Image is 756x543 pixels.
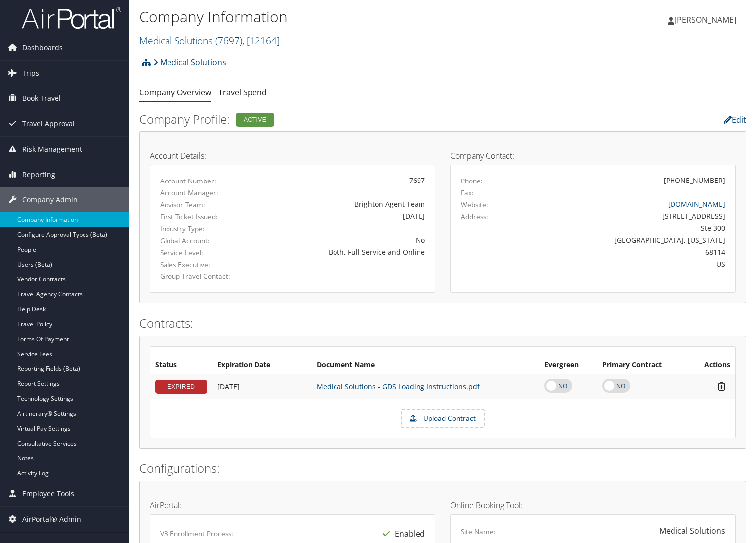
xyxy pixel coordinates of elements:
div: Both, Full Service and Online [253,247,425,257]
h4: Account Details: [150,152,435,160]
th: Document Name [312,357,539,374]
div: Medical Solutions [659,525,725,537]
a: Medical Solutions [139,34,280,47]
h4: Company Contact: [450,152,736,160]
label: Service Level: [160,248,238,258]
span: Trips [22,61,39,86]
label: Address: [461,212,488,222]
a: [PERSON_NAME] [668,5,746,35]
th: Actions [688,357,735,374]
div: [PHONE_NUMBER] [664,175,725,185]
h4: Online Booking Tool: [450,501,736,509]
label: Site Name: [461,527,496,537]
h2: Company Profile: [139,111,539,128]
label: Account Number: [160,176,238,186]
div: [STREET_ADDRESS] [530,211,725,221]
label: Fax: [461,188,474,198]
th: Status [150,357,212,374]
div: 68114 [530,247,725,257]
a: Medical Solutions [153,52,226,72]
label: Sales Executive: [160,260,238,270]
span: Employee Tools [22,481,74,506]
span: , [ 12164 ] [242,34,280,47]
label: Group Travel Contact: [160,271,238,281]
th: Expiration Date [212,357,312,374]
div: Ste 300 [530,223,725,233]
th: Evergreen [539,357,597,374]
a: Medical Solutions - GDS Loading Instructions.pdf [317,382,480,391]
a: Travel Spend [218,87,267,98]
span: Dashboards [22,35,63,60]
a: [DOMAIN_NAME] [668,199,725,209]
span: Company Admin [22,187,78,212]
i: Remove Contract [713,381,730,392]
label: Upload Contract [402,410,484,427]
a: Company Overview [139,87,211,98]
span: Book Travel [22,86,61,111]
a: Edit [724,114,746,125]
div: [DATE] [253,211,425,221]
div: No [253,235,425,245]
label: Industry Type: [160,224,238,234]
div: 7697 [253,175,425,185]
div: Active [236,113,274,127]
label: Advisor Team: [160,200,238,210]
span: Reporting [22,162,55,187]
label: V3 Enrollment Process: [160,529,233,539]
div: EXPIRED [155,380,207,394]
h1: Company Information [139,6,544,27]
label: Global Account: [160,236,238,246]
span: ( 7697 ) [215,34,242,47]
div: Add/Edit Date [217,382,307,391]
label: Phone: [461,176,483,186]
span: Risk Management [22,137,82,162]
th: Primary Contract [597,357,688,374]
div: Enabled [378,525,425,543]
h4: AirPortal: [150,501,435,509]
span: Travel Approval [22,111,75,136]
div: US [530,259,725,269]
h2: Contracts: [139,315,746,332]
label: Account Manager: [160,188,238,198]
h2: Configurations: [139,460,746,477]
div: [GEOGRAPHIC_DATA], [US_STATE] [530,235,725,245]
label: Website: [461,200,488,210]
img: airportal-logo.png [22,6,121,30]
span: AirPortal® Admin [22,507,81,532]
span: [DATE] [217,382,240,391]
span: [PERSON_NAME] [674,14,736,25]
div: Brighton Agent Team [253,199,425,209]
label: First Ticket Issued: [160,212,238,222]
